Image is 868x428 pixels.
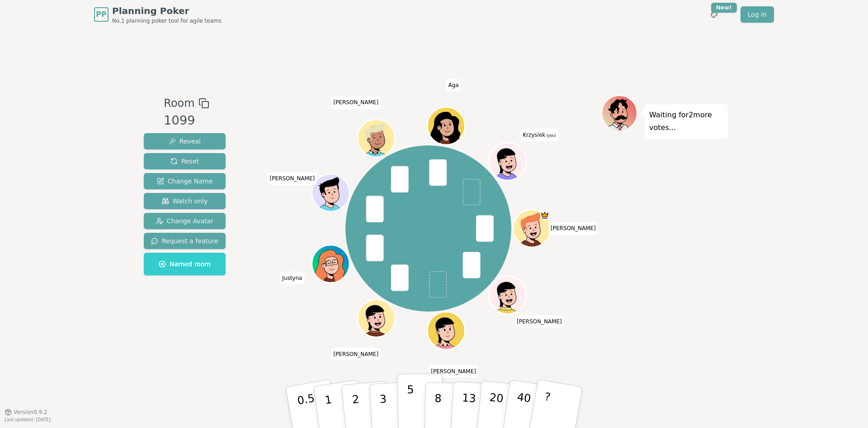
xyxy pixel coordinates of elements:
span: Change Avatar [156,216,214,226]
span: Watch only [162,197,208,206]
button: Reset [144,153,226,169]
span: Reveal [169,137,201,146]
span: Planning Poker [112,5,222,17]
button: Change Avatar [144,213,226,229]
span: Click to change your name [514,315,564,328]
span: Click to change your name [280,272,304,284]
span: PP [96,9,106,20]
span: No.1 planning poker tool for agile teams [112,17,222,24]
span: Click to change your name [331,96,381,109]
span: Request a feature [151,236,218,245]
span: (you) [545,134,556,138]
button: Watch only [144,193,226,209]
span: Named room [159,260,211,269]
span: Click to change your name [548,222,598,235]
button: Reveal [144,133,226,149]
span: Change Name [157,177,212,186]
span: Reset [170,157,199,166]
span: Click to change your name [268,173,317,185]
span: Last updated: [DATE] [5,417,51,422]
button: New! [706,6,722,23]
a: PPPlanning PokerNo.1 planning poker tool for agile teams [94,5,222,24]
span: Room [164,95,194,111]
span: Click to change your name [446,79,461,92]
span: Click to change your name [520,129,558,141]
p: Waiting for 2 more votes... [649,109,723,134]
span: Click to change your name [331,348,381,361]
a: Log in [741,6,774,23]
div: 1099 [164,111,209,130]
div: New! [711,3,737,13]
span: Click to change your name [429,365,478,378]
button: Version0.9.2 [5,409,47,416]
span: Igor is the host [540,211,550,220]
button: Click to change your avatar [490,144,525,179]
span: Version 0.9.2 [14,409,47,416]
button: Named room [144,253,226,275]
button: Change Name [144,173,226,189]
button: Request a feature [144,233,226,249]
